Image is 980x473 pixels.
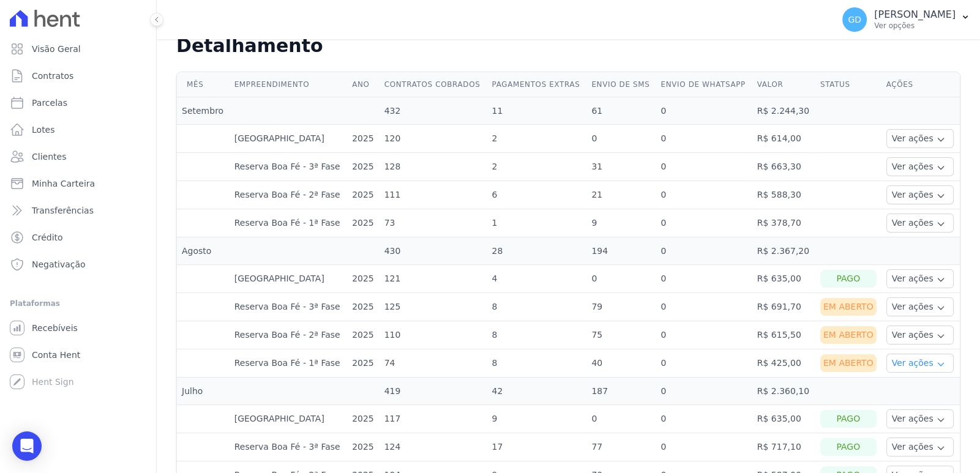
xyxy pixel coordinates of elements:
[5,198,151,223] a: Transferências
[586,433,656,461] td: 77
[874,21,956,31] p: Ver opções
[752,405,815,433] td: R$ 635,00
[5,316,151,340] a: Recebíveis
[586,153,656,181] td: 31
[230,125,347,153] td: [GEOGRAPHIC_DATA]
[487,97,587,125] td: 11
[874,9,956,21] p: [PERSON_NAME]
[886,214,954,233] button: Ver ações
[752,321,815,349] td: R$ 615,50
[32,70,73,82] span: Contratos
[5,64,151,88] a: Contratos
[347,181,380,209] td: 2025
[347,293,380,321] td: 2025
[487,237,587,265] td: 28
[487,72,587,97] th: Pagamentos extras
[586,321,656,349] td: 75
[586,181,656,209] td: 21
[347,72,380,97] th: Ano
[586,237,656,265] td: 194
[586,125,656,153] td: 0
[32,177,95,190] span: Minha Carteira
[32,231,63,244] span: Crédito
[656,321,752,349] td: 0
[487,349,587,378] td: 8
[886,269,954,288] button: Ver ações
[5,343,151,367] a: Conta Hent
[886,354,954,373] button: Ver ações
[656,97,752,125] td: 0
[347,209,380,237] td: 2025
[5,144,151,169] a: Clientes
[487,378,587,405] td: 42
[820,410,877,428] div: Pago
[586,72,656,97] th: Envio de SMS
[12,431,42,461] div: Open Intercom Messenger
[380,209,487,237] td: 73
[820,354,877,372] div: Em Aberto
[886,326,954,345] button: Ver ações
[177,72,230,97] th: Mês
[586,293,656,321] td: 79
[380,125,487,153] td: 120
[487,321,587,349] td: 8
[5,171,151,196] a: Minha Carteira
[820,438,877,456] div: Pago
[487,265,587,293] td: 4
[380,265,487,293] td: 121
[380,349,487,378] td: 74
[656,125,752,153] td: 0
[487,293,587,321] td: 8
[347,433,380,461] td: 2025
[886,129,954,148] button: Ver ações
[487,209,587,237] td: 1
[230,433,347,461] td: Reserva Boa Fé - 3ª Fase
[177,378,230,405] td: Julho
[656,209,752,237] td: 0
[380,72,487,97] th: Contratos cobrados
[32,349,80,361] span: Conta Hent
[5,117,151,142] a: Lotes
[815,72,881,97] th: Status
[32,43,81,55] span: Visão Geral
[380,237,487,265] td: 430
[32,97,67,109] span: Parcelas
[586,265,656,293] td: 0
[5,91,151,115] a: Parcelas
[752,237,815,265] td: R$ 2.367,20
[5,252,151,277] a: Negativação
[656,265,752,293] td: 0
[886,438,954,456] button: Ver ações
[656,433,752,461] td: 0
[32,151,66,163] span: Clientes
[752,349,815,378] td: R$ 425,00
[752,378,815,405] td: R$ 2.360,10
[380,378,487,405] td: 419
[380,97,487,125] td: 432
[586,97,656,125] td: 61
[380,433,487,461] td: 124
[752,209,815,237] td: R$ 378,70
[487,125,587,153] td: 2
[380,153,487,181] td: 128
[886,185,954,204] button: Ver ações
[752,72,815,97] th: Valor
[347,349,380,378] td: 2025
[5,37,151,61] a: Visão Geral
[380,293,487,321] td: 125
[347,125,380,153] td: 2025
[656,405,752,433] td: 0
[487,181,587,209] td: 6
[886,157,954,176] button: Ver ações
[656,72,752,97] th: Envio de Whatsapp
[656,293,752,321] td: 0
[230,293,347,321] td: Reserva Boa Fé - 3ª Fase
[32,124,55,136] span: Lotes
[752,293,815,321] td: R$ 691,70
[886,297,954,316] button: Ver ações
[32,322,78,334] span: Recebíveis
[586,405,656,433] td: 0
[5,225,151,250] a: Crédito
[230,349,347,378] td: Reserva Boa Fé - 1ª Fase
[487,433,587,461] td: 17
